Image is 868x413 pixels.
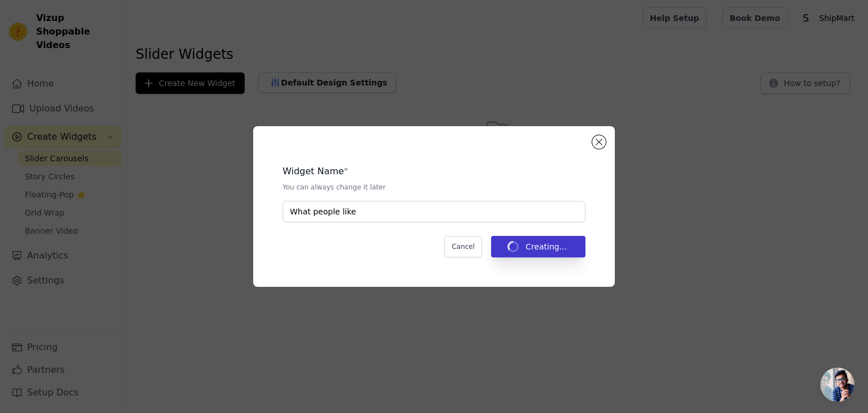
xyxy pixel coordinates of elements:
[283,165,344,178] legend: Widget Name
[283,183,585,192] p: You can always change it later
[592,135,606,149] button: Close modal
[444,236,482,257] button: Cancel
[491,236,585,257] button: Creating...
[821,368,854,402] a: Open chat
